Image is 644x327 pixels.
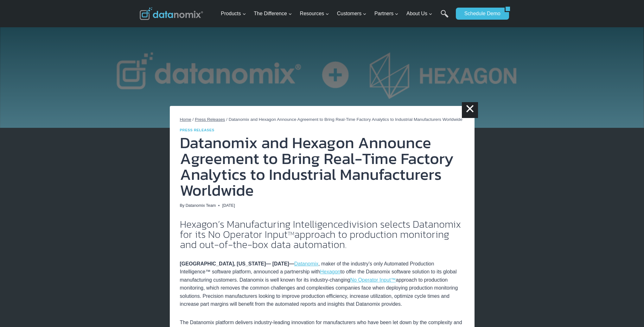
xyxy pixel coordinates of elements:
h1: Datanomix and Hexagon Announce Agreement to Bring Real-Time Factory Analytics to Industrial Manuf... [180,135,464,198]
strong: [GEOGRAPHIC_DATA], [US_STATE]— [DATE] [180,261,289,266]
span: Products [221,10,246,18]
a: Datanomix [294,261,318,266]
span: Customers [337,10,367,18]
sup: TM [288,230,294,237]
a: Hexagon [320,269,340,274]
a: Press Releases [180,128,214,132]
nav: Primary Navigation [218,3,453,24]
span: The Difference [254,10,292,18]
a: Search [441,10,449,24]
h2: division selects Datanomix for its No Operator Input approach to production monitoring and out-of... [180,219,464,250]
a: × [462,102,478,118]
a: Press Releases [195,117,225,122]
span: Datanomix and Hexagon Announce Agreement to Bring Real-Time Factory Analytics to Industrial Manuf... [229,117,462,122]
a: Datanomix Team [186,203,216,208]
span: / [193,117,194,122]
strong: — [180,261,294,266]
span: / [226,117,227,122]
a: Schedule Demo [456,8,505,20]
span: Resources [300,10,329,18]
nav: Breadcrumbs [180,116,464,123]
p: , maker of the industry’s only Automated Production Intelligence™ software platform, announced a ... [180,260,464,309]
a: Home [180,117,191,122]
a: Hexagon’s Manufacturing Intelligence [180,217,343,232]
time: [DATE] [222,202,235,209]
span: About Us [406,10,432,18]
a: No Operator Input™ [350,277,396,283]
span: By [180,202,185,209]
img: Datanomix [140,7,203,20]
span: Partners [374,10,399,18]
